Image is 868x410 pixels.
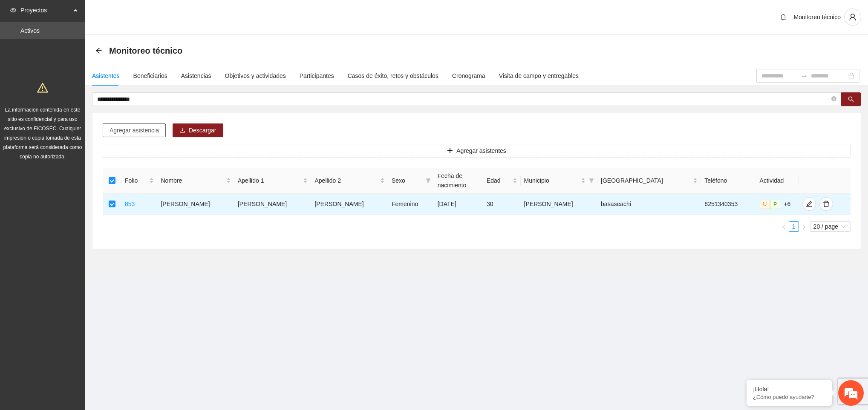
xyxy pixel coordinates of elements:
li: 1 [789,221,799,232]
p: ¿Cómo puedo ayudarte? [753,394,825,400]
td: [PERSON_NAME] [157,194,234,215]
td: [PERSON_NAME] [234,194,311,215]
span: right [802,224,807,229]
li: Previous Page [779,221,789,232]
span: user [845,13,861,21]
th: Apellido 2 [311,168,388,194]
div: Back [95,47,102,54]
span: Monitoreo técnico [109,44,182,57]
th: Nombre [157,168,234,194]
span: [GEOGRAPHIC_DATA] [601,176,691,185]
span: Apellido 2 [314,176,378,185]
button: edit [802,197,816,211]
div: Participantes [300,71,334,80]
span: filter [587,174,596,187]
span: Descargar [189,126,216,135]
span: delete [820,201,833,207]
span: eye [10,7,16,13]
a: 853 [125,201,135,207]
th: Edad [483,168,521,194]
th: Apellido 1 [234,168,311,194]
span: arrow-left [95,47,102,54]
span: edit [803,201,816,207]
button: bell [776,10,790,24]
div: Minimizar ventana de chat en vivo [140,4,160,25]
div: Asistentes [92,71,120,80]
div: Chatee con nosotros ahora [44,43,143,54]
td: Femenino [388,194,434,215]
button: right [799,221,809,232]
span: Municipio [524,176,580,185]
span: to [801,72,807,79]
span: bell [777,14,790,20]
span: warning [37,82,48,93]
th: Colonia [597,168,701,194]
button: delete [819,197,833,211]
span: Monitoreo técnico [793,14,841,20]
span: swap-right [801,72,807,79]
button: user [844,9,861,26]
a: Activos [20,27,40,34]
span: Edad [487,176,511,185]
button: plusAgregar asistentes [103,144,851,158]
span: close-circle [831,96,836,101]
div: Page Size [810,221,851,232]
span: plus [447,148,453,155]
th: Folio [121,168,157,194]
td: +6 [756,194,799,215]
td: 30 [483,194,521,215]
td: [DATE] [434,194,483,215]
span: filter [589,178,594,183]
div: ¡Hola! [753,386,825,393]
button: downloadDescargar [173,123,223,137]
div: Asistencias [181,71,211,80]
th: Teléfono [701,168,756,194]
a: 1 [789,222,799,231]
textarea: Escriba su mensaje y pulse “Intro” [4,232,162,262]
span: U [760,200,770,209]
span: Sexo [392,176,422,185]
span: search [848,96,854,103]
span: Agregar asistentes [456,146,506,155]
div: Casos de éxito, retos y obstáculos [348,71,438,80]
span: Proyectos [20,2,71,19]
th: Municipio [521,168,598,194]
button: search [841,92,861,106]
td: basaseachi [597,194,701,215]
td: [PERSON_NAME] [311,194,388,215]
button: left [779,221,789,232]
li: Next Page [799,221,809,232]
div: Visita de campo y entregables [499,71,579,80]
span: 20 / page [813,222,847,231]
th: Fecha de nacimiento [434,168,483,194]
span: filter [426,178,431,183]
span: P [770,200,780,209]
td: [PERSON_NAME] [521,194,598,215]
span: Folio [125,176,147,185]
span: filter [424,174,433,187]
span: Apellido 1 [238,176,302,185]
div: Objetivos y actividades [225,71,286,80]
div: Beneficiarios [133,71,167,80]
button: Agregar asistencia [103,123,166,137]
span: left [781,224,786,229]
div: Cronograma [452,71,485,80]
span: close-circle [831,95,836,103]
span: download [179,127,185,134]
td: 6251340353 [701,194,756,215]
th: Actividad [756,168,799,194]
span: Nombre [161,176,225,185]
span: La información contenida en este sitio es confidencial y para uso exclusivo de FICOSEC. Cualquier... [3,107,82,160]
span: Agregar asistencia [110,126,159,135]
span: Estamos en línea. [49,114,118,200]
